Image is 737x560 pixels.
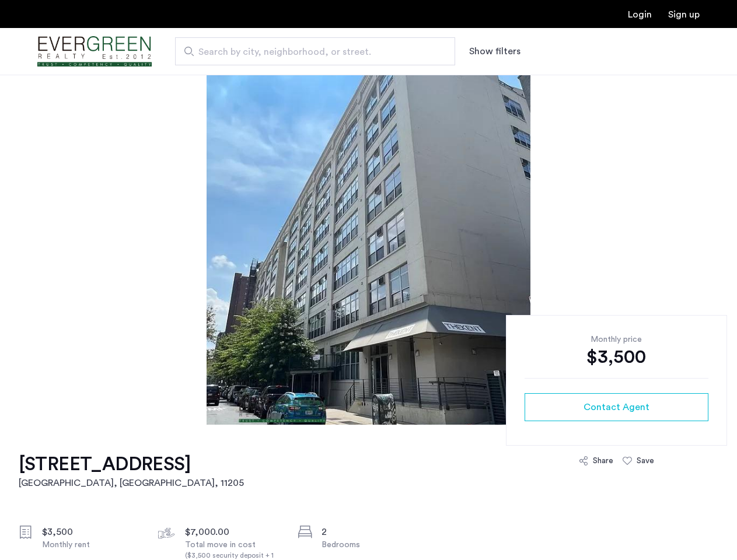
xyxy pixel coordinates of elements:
div: Save [637,455,654,467]
h2: [GEOGRAPHIC_DATA], [GEOGRAPHIC_DATA] , 11205 [19,476,244,490]
div: $7,000.00 [185,525,283,539]
span: Contact Agent [584,400,649,414]
div: Monthly price [525,334,708,345]
div: $3,500 [42,525,140,539]
div: 2 [322,525,420,539]
div: Bedrooms [322,539,420,551]
a: Login [628,10,652,19]
a: [STREET_ADDRESS][GEOGRAPHIC_DATA], [GEOGRAPHIC_DATA], 11205 [19,453,244,490]
div: Share [593,455,613,467]
a: Registration [668,10,700,19]
img: apartment [207,75,530,425]
button: Show or hide filters [469,44,521,58]
button: button [525,393,708,421]
div: $3,500 [525,345,708,369]
img: logo [37,30,152,73]
div: Monthly rent [42,539,140,551]
a: Cazamio Logo [37,30,152,73]
h1: [STREET_ADDRESS] [19,453,244,476]
input: Apartment Search [175,37,455,65]
span: Search by city, neighborhood, or street. [198,45,422,59]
